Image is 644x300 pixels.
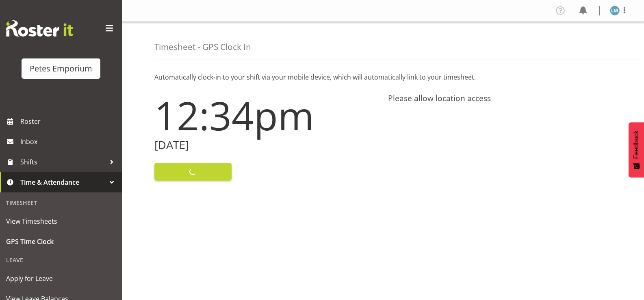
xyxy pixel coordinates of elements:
[20,156,106,168] span: Shifts
[6,20,73,37] img: Rosterit website logo
[20,136,118,148] span: Inbox
[154,93,378,137] h1: 12:34pm
[154,139,378,151] h2: [DATE]
[20,115,118,127] span: Roster
[2,268,120,289] a: Apply for Leave
[30,63,92,75] div: Petes Emporium
[633,130,640,159] span: Feedback
[2,194,120,211] div: Timesheet
[154,42,251,52] h4: Timesheet - GPS Clock In
[610,6,620,15] img: lianne-morete5410.jpg
[20,176,106,188] span: Time & Attendance
[2,211,120,231] a: View Timesheets
[6,235,116,248] span: GPS Time Clock
[154,72,611,82] p: Automatically clock-in to your shift via your mobile device, which will automatically link to you...
[388,93,612,103] h4: Please allow location access
[6,215,116,227] span: View Timesheets
[2,252,120,268] div: Leave
[629,122,644,177] button: Feedback - Show survey
[2,231,120,252] a: GPS Time Clock
[6,272,116,285] span: Apply for Leave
